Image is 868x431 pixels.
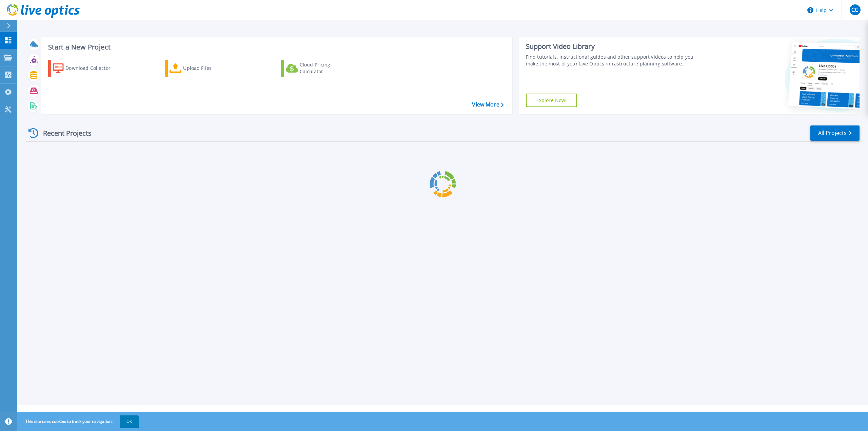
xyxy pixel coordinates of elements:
div: Recent Projects [26,125,101,141]
div: Find tutorials, instructional guides and other support videos to help you make the most of your L... [526,54,702,67]
a: Cloud Pricing Calculator [281,60,357,77]
a: All Projects [810,125,860,141]
h3: Start a New Project [48,43,504,51]
a: Upload Files [165,60,240,77]
div: Download Collector [65,61,120,75]
a: Explore Now! [526,94,577,107]
div: Cloud Pricing Calculator [300,61,354,75]
div: Support Video Library [526,42,702,51]
a: Download Collector [48,60,124,77]
span: CC [851,7,858,13]
button: OK [120,415,139,428]
a: View More [472,101,504,108]
span: This site uses cookies to track your navigation. [19,415,139,428]
div: Upload Files [183,61,237,75]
